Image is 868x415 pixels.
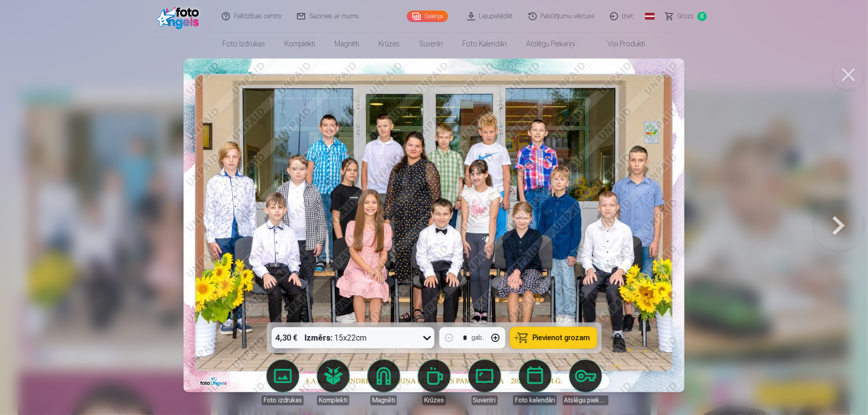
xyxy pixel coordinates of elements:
[325,33,369,55] a: Magnēti
[563,395,608,405] div: Atslēgu piekariņi
[422,395,446,405] div: Krūzes
[305,327,367,348] div: 15x22cm
[563,360,608,405] a: Atslēgu piekariņi
[585,33,655,55] a: Visi produkti
[453,33,517,55] a: Foto kalendāri
[510,327,597,348] button: Pievienot grozam
[533,334,590,341] span: Pievienot grozam
[472,333,484,343] div: gab.
[317,395,349,405] div: Komplekti
[697,12,707,21] span: 0
[271,327,302,348] div: 4,30 €
[369,33,410,55] a: Krūzes
[410,33,453,55] a: Suvenīri
[260,360,306,405] a: Foto izdrukas
[213,33,275,55] a: Foto izdrukas
[370,395,397,405] div: Magnēti
[462,360,507,405] a: Suvenīri
[275,33,325,55] a: Komplekti
[407,11,448,22] a: Galerija
[517,33,585,55] a: Atslēgu piekariņi
[305,332,333,343] strong: Izmērs :
[262,395,304,405] div: Foto izdrukas
[678,11,694,21] span: Grozs
[512,360,558,405] a: Foto kalendāri
[157,3,203,29] img: /fa1
[361,360,407,405] a: Magnēti
[472,395,498,405] div: Suvenīri
[513,395,557,405] div: Foto kalendāri
[411,360,457,405] a: Krūzes
[310,360,356,405] a: Komplekti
